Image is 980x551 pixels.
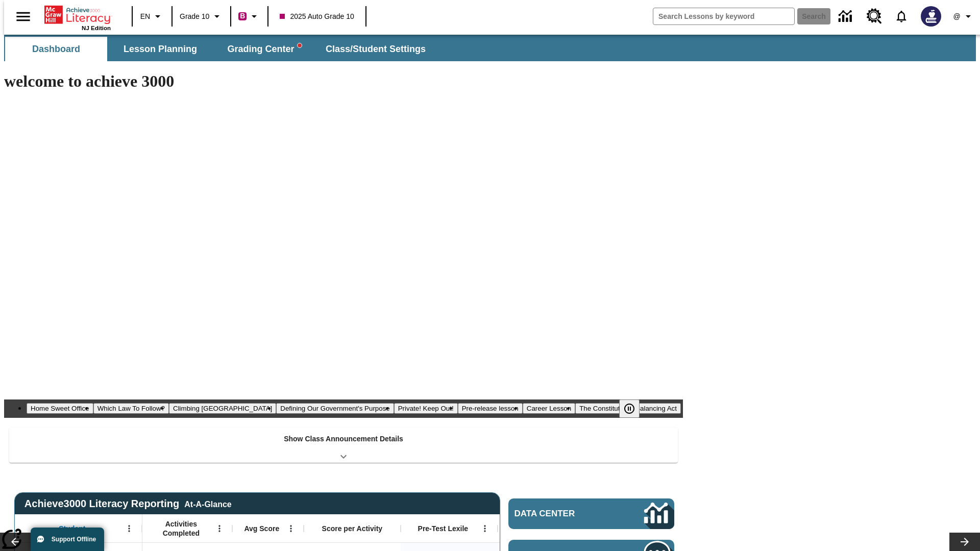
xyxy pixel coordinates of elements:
div: SubNavbar [4,37,435,61]
div: Pause [619,399,650,418]
button: Open side menu [8,2,38,32]
button: Open Menu [283,521,299,536]
input: search field [653,8,794,24]
div: Show Class Announcement Details [9,428,678,463]
span: Avg Score [244,524,279,533]
span: Class/Student Settings [326,43,426,55]
span: Dashboard [32,43,80,55]
button: Open Menu [212,521,227,536]
button: Lesson carousel, Next [949,533,980,551]
span: B [240,10,245,22]
a: Home [44,5,111,25]
a: Data Center [508,498,674,529]
span: Lesson Planning [124,43,197,55]
button: Slide 8 The Constitution's Balancing Act [575,403,681,414]
button: Open Menu [121,521,137,536]
span: Grading Center [227,43,301,55]
a: Data Center [832,3,861,31]
button: Slide 4 Defining Our Government's Purpose [276,403,394,414]
button: Boost Class color is violet red. Change class color [234,7,264,26]
p: Show Class Announcement Details [284,434,403,444]
button: Grading Center [213,37,315,61]
span: Activities Completed [148,519,215,538]
button: Slide 5 Private! Keep Out! [394,403,458,414]
button: Slide 1 Home Sweet Office [27,403,93,414]
span: @ [953,11,960,22]
span: Grade 10 [180,11,209,22]
span: Data Center [514,509,610,519]
button: Lesson Planning [109,37,211,61]
img: Avatar [921,6,941,27]
button: Support Offline [31,528,104,551]
span: 2025 Auto Grade 10 [280,11,354,22]
div: At-A-Glance [184,498,231,509]
button: Slide 7 Career Lesson [523,403,575,414]
span: Pre-Test Lexile [418,524,469,533]
button: Profile/Settings [947,7,980,26]
button: Open Menu [477,521,493,536]
button: Language: EN, Select a language [136,7,168,26]
div: SubNavbar [4,35,976,61]
button: Slide 2 Which Law To Follow? [93,403,169,414]
button: Slide 6 Pre-release lesson [458,403,523,414]
span: Achieve3000 Literacy Reporting [24,498,232,510]
span: NJ Edition [82,25,111,31]
a: Notifications [888,3,915,30]
button: Slide 3 Climbing Mount Tai [169,403,276,414]
div: Home [44,4,111,31]
button: Dashboard [5,37,107,61]
button: Pause [619,399,640,418]
a: Resource Center, Will open in new tab [861,3,888,30]
button: Class/Student Settings [317,37,434,61]
span: EN [140,11,150,22]
button: Grade: Grade 10, Select a grade [176,7,227,26]
span: Student [59,524,85,533]
button: Select a new avatar [915,3,947,30]
svg: writing assistant alert [298,43,302,47]
span: Support Offline [52,536,96,543]
h1: welcome to achieve 3000 [4,72,683,91]
span: Score per Activity [322,524,383,533]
